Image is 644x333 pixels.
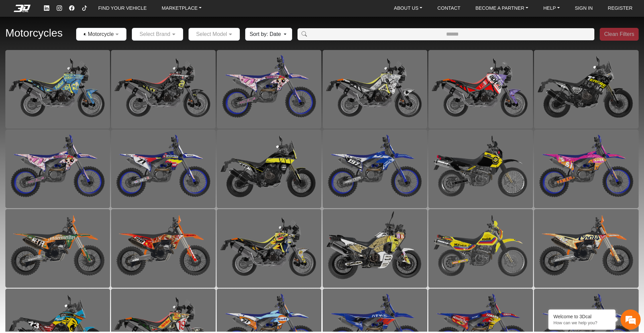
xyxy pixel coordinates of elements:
[473,3,531,14] a: BECOME A PARTNER
[391,3,425,14] a: ABOUT US
[541,3,562,14] a: HELP
[553,320,610,325] p: How can we help you?
[311,28,595,40] input: Amount (to the nearest dollar)
[572,3,596,14] a: SIGN IN
[159,3,204,14] a: MARKETPLACE
[245,28,292,41] button: Sort by: Date
[435,3,463,14] a: CONTACT
[553,314,610,319] div: Welcome to 3Dcal
[5,24,63,42] h2: Motorcycles
[96,3,149,14] a: FIND YOUR VEHICLE
[605,3,635,14] a: REGISTER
